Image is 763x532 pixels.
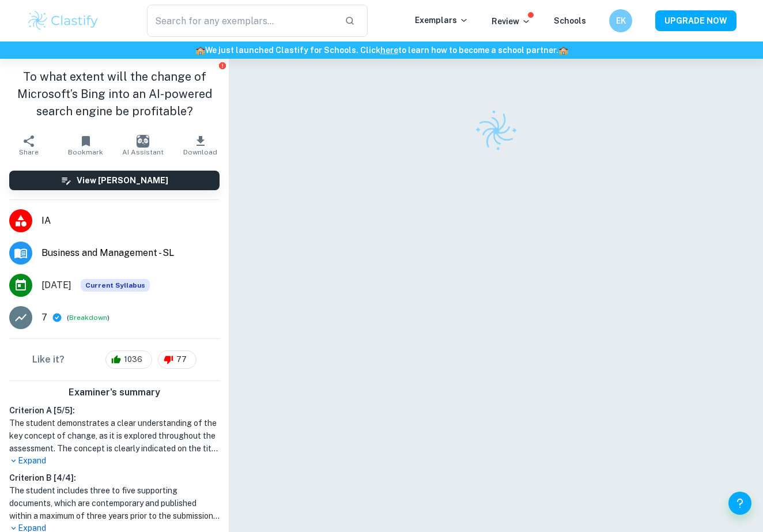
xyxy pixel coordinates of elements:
[380,46,398,55] a: here
[115,129,172,161] button: AI Assistant
[614,14,628,27] h6: EK
[170,354,193,365] span: 77
[558,46,568,55] span: 🏫
[9,68,220,120] h1: To what extent will the change of Microsoft’s Bing into an AI-powered search engine be profitable?
[81,279,150,292] div: This exemplar is based on the current syllabus. Feel free to refer to it for inspiration/ideas wh...
[5,386,224,399] h6: Examiner's summary
[118,354,149,365] span: 1036
[57,129,114,161] button: Bookmark
[183,148,217,156] span: Download
[728,492,751,515] button: Help and Feedback
[41,278,71,292] span: [DATE]
[158,350,197,369] div: 77
[41,214,220,228] span: IA
[9,404,220,417] h6: Criterion A [ 5 / 5 ]:
[554,16,586,25] a: Schools
[19,148,39,156] span: Share
[218,61,226,70] button: Report issue
[81,279,150,292] span: Current Syllabus
[68,148,103,156] span: Bookmark
[41,311,47,325] p: 7
[9,484,220,522] h1: The student includes three to five supporting documents, which are contemporary and published wit...
[69,312,107,323] button: Breakdown
[9,471,220,484] h6: Criterion B [ 4 / 4 ]:
[77,174,168,187] h6: View [PERSON_NAME]
[195,46,205,55] span: 🏫
[27,9,100,32] img: Clastify logo
[67,312,109,323] span: ( )
[2,44,761,56] h6: We just launched Clastify for Schools. Click to learn how to become a school partner.
[655,10,736,31] button: UPGRADE NOW
[467,103,524,160] img: Clastify logo
[105,350,152,369] div: 1036
[609,9,632,32] button: EK
[415,14,469,27] p: Exemplars
[41,246,220,260] span: Business and Management - SL
[9,171,220,190] button: View [PERSON_NAME]
[147,5,335,37] input: Search for any exemplars...
[492,15,531,28] p: Review
[172,129,229,161] button: Download
[9,417,220,455] h1: The student demonstrates a clear understanding of the key concept of change, as it is explored th...
[9,455,220,467] p: Expand
[32,353,65,367] h6: Like it?
[122,148,164,156] span: AI Assistant
[137,135,149,148] img: AI Assistant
